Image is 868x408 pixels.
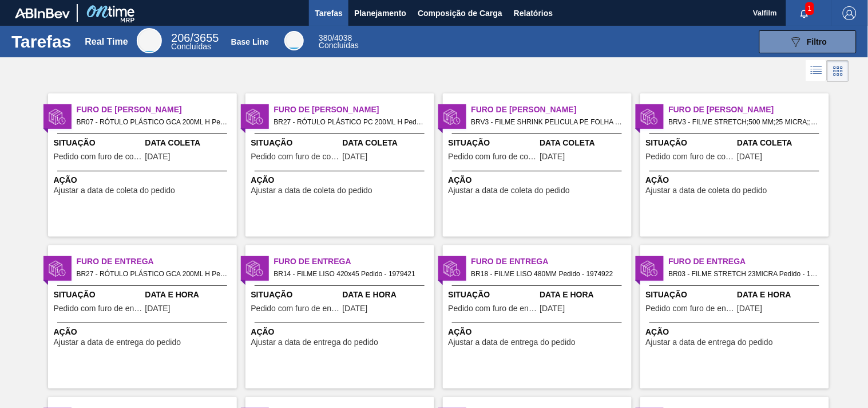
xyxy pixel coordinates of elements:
span: Ação [251,326,431,338]
span: Data e Hora [738,289,826,301]
span: Situação [251,289,340,301]
span: Situação [449,289,537,301]
span: Composição de Carga [418,6,502,20]
span: Ajustar a data de coleta do pedido [646,186,768,195]
span: Situação [646,289,735,301]
span: Data Coleta [540,137,629,149]
span: 01/09/2025 [145,152,171,161]
span: Pedido com furo de coleta [54,152,142,161]
span: BR07 - RÓTULO PLÁSTICO GCA 200ML H Pedido - 1994251 [77,116,228,128]
span: 01/09/2025, [738,304,763,313]
span: Ação [251,174,431,186]
span: Data Coleta [145,137,234,149]
span: Furo de Entrega [77,256,237,268]
span: Ação [54,174,234,186]
button: Filtro [759,30,857,53]
span: Data e Hora [343,289,431,301]
span: BR03 - FILME STRETCH 23MICRA Pedido - 1997784 [669,268,820,280]
span: BR27 - RÓTULO PLÁSTICO PC 200ML H Pedido - 2003557 [274,116,425,128]
span: Situação [251,137,340,149]
span: Ação [646,174,826,186]
div: Visão em Cards [827,60,849,82]
span: BR14 - FILME LISO 420x45 Pedido - 1979421 [274,268,425,280]
span: Furo de Coleta [274,104,434,116]
span: Pedido com furo de coleta [449,152,537,161]
h1: Tarefas [11,35,72,48]
span: Pedido com furo de entrega [449,304,537,313]
span: Ajustar a data de entrega do pedido [646,338,774,347]
img: status [443,108,461,125]
span: Ajustar a data de entrega do pedido [449,338,576,347]
span: Ação [646,326,826,338]
span: Ajustar a data de coleta do pedido [251,186,373,195]
span: 31/08/2025, [145,304,171,313]
span: Pedido com furo de coleta [251,152,340,161]
span: Ação [449,174,629,186]
span: Planejamento [354,6,406,20]
span: Pedido com furo de entrega [251,304,340,313]
span: 02/09/2025 [738,152,763,161]
span: Furo de Coleta [471,104,632,116]
span: Relatórios [514,6,553,20]
span: Ajustar a data de coleta do pedido [54,186,176,195]
span: Data e Hora [145,289,234,301]
span: Furo de Coleta [669,104,829,116]
span: 206 [171,32,190,44]
span: Furo de Entrega [274,256,434,268]
div: Real Time [171,33,219,50]
span: Situação [54,289,142,301]
div: Base Line [319,34,359,49]
img: TNhmsLtSVTkK8tSr43FrP2fwEKptu5GPRR3wAAAABJRU5ErkJggg== [15,8,70,18]
span: BRV3 - FILME STRETCH;500 MM;25 MICRA;;FILMESTRE Pedido - 1998298 [669,116,820,128]
img: status [49,260,66,277]
span: Pedido com furo de entrega [646,304,735,313]
span: Situação [54,137,142,149]
span: 02/09/2025 [540,152,565,161]
img: status [246,108,263,125]
span: Pedido com furo de entrega [54,304,142,313]
span: Data Coleta [343,137,431,149]
span: 380 [319,33,332,42]
div: Real Time [137,28,162,53]
span: Data e Hora [540,289,629,301]
img: status [641,108,658,125]
span: BR27 - RÓTULO PLÁSTICO GCA 200ML H Pedido - 1996888 [77,268,228,280]
span: Ação [449,326,629,338]
span: Data Coleta [738,137,826,149]
span: Situação [646,137,735,149]
span: 31/08/2025 [343,152,368,161]
button: Notificações [786,5,823,21]
span: BRV3 - FILME SHRINK PELICULA PE FOLHA LARG 240 Pedido - 2012986 [471,116,623,128]
span: BR18 - FILME LISO 480MM Pedido - 1974922 [471,268,623,280]
span: Ajustar a data de coleta do pedido [449,186,570,195]
span: / 4038 [319,33,352,42]
span: Tarefas [315,6,343,20]
img: Logout [843,6,857,20]
span: Ajustar a data de entrega do pedido [54,338,181,347]
span: Situação [449,137,537,149]
span: Pedido com furo de coleta [646,152,735,161]
span: 1 [806,2,814,15]
div: Real Time [85,37,128,47]
span: Concluídas [319,41,359,50]
span: Furo de Coleta [77,104,237,116]
img: status [443,260,461,277]
div: Base Line [231,37,269,46]
span: Filtro [807,37,827,46]
div: Base Line [284,31,304,50]
span: Furo de Entrega [669,256,829,268]
img: status [246,260,263,277]
div: Visão em Lista [806,60,827,82]
span: Ajustar a data de entrega do pedido [251,338,379,347]
span: / 3655 [171,32,219,44]
span: 29/08/2025, [343,304,368,313]
span: 01/09/2025, [540,304,565,313]
span: Ação [54,326,234,338]
span: Concluídas [171,42,211,51]
img: status [641,260,658,277]
img: status [49,108,66,125]
span: Furo de Entrega [471,256,632,268]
